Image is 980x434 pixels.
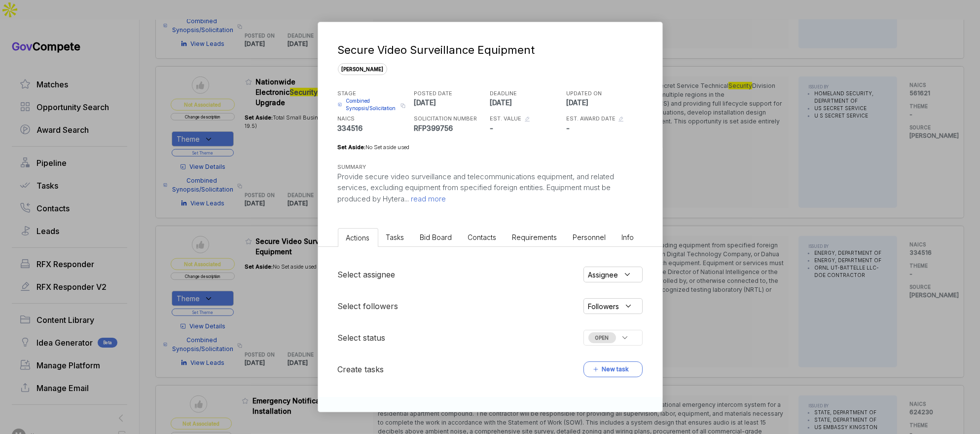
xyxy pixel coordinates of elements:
[583,361,643,377] button: New task
[338,300,399,312] h5: Select followers
[512,233,557,241] span: Requirements
[338,332,386,344] h5: Select status
[490,89,564,98] h5: DEADLINE
[338,63,387,75] span: [PERSON_NAME]
[566,115,616,123] h5: EST. AWARD DATE
[338,89,412,98] h5: STAGE
[414,115,488,123] h5: SOLICITATION NUMBER
[566,123,640,133] p: -
[338,123,412,133] p: 334516
[386,233,404,241] span: Tasks
[622,233,634,241] span: Info
[338,115,412,123] h5: NAICS
[409,194,446,203] span: read more
[338,42,639,58] div: Secure Video Surveillance Equipment
[346,234,370,242] span: Actions
[366,144,410,151] span: No Set aside used
[420,233,452,241] span: Bid Board
[566,97,640,108] p: [DATE]
[346,97,398,112] span: Combined Synopsis/Solicitation
[490,115,522,123] h5: EST. VALUE
[588,332,616,343] span: OPEN
[490,97,564,108] p: [DATE]
[468,233,497,241] span: Contacts
[338,144,366,151] span: Set Aside:
[588,270,618,280] span: Assignee
[414,123,488,133] p: RFP399756
[414,97,488,108] p: [DATE]
[338,269,396,280] h5: Select assignee
[338,363,384,375] h5: Create tasks
[566,89,640,98] h5: UPDATED ON
[338,163,627,171] h5: SUMMARY
[490,123,564,133] p: -
[338,171,643,205] p: Provide secure video surveillance and telecommunications equipment, and related services, excludi...
[573,233,606,241] span: Personnel
[414,89,488,98] h5: POSTED DATE
[338,97,398,112] a: Combined Synopsis/Solicitation
[588,301,619,312] span: Followers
